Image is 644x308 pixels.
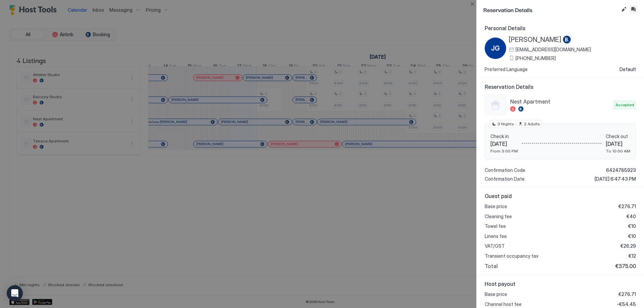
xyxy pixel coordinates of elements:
[490,133,518,139] span: Check in
[516,47,591,53] span: [EMAIL_ADDRESS][DOMAIN_NAME]
[485,176,525,182] span: Confirmation Date
[7,285,23,301] div: Open Intercom Messenger
[485,253,538,259] span: Transient occupancy tax
[509,36,561,44] span: [PERSON_NAME]
[619,203,636,209] span: €276.71
[619,291,636,297] span: €276.71
[615,102,634,108] span: Accepted
[620,5,628,13] button: Edit reservation
[629,5,637,13] button: Inbox
[490,148,518,153] span: From 3:00 PM
[606,140,630,147] span: [DATE]
[485,233,507,239] span: Linens fee
[485,83,636,90] span: Reservation Details
[595,176,636,182] span: [DATE] 6:47:43 PM
[485,193,636,199] span: Guest paid
[627,213,636,220] span: €40
[485,223,506,229] span: Towel fee
[485,243,505,249] span: VAT/GST
[485,25,636,32] span: Personal Details
[628,233,636,239] span: €10
[620,66,636,72] span: Default
[606,148,630,153] span: To 10:00 AM
[629,253,636,259] span: €12
[510,98,611,105] span: Nest Apartment
[524,121,540,127] span: 2 Adults
[497,121,514,127] span: 3 Nights
[485,167,525,173] span: Confirmation Code
[606,167,636,173] span: 6424785923
[628,223,636,229] span: €10
[485,203,507,209] span: Base price
[485,291,507,297] span: Base price
[483,5,619,14] span: Reservation Details
[606,133,630,139] span: Check out
[485,281,636,287] span: Host payout
[485,66,528,72] span: Preferred Language
[615,263,636,269] span: €375.00
[491,43,500,53] span: JG
[490,140,518,147] span: [DATE]
[621,243,636,249] span: €26.29
[485,301,522,307] span: Channel host fee
[516,55,556,61] span: [PHONE_NUMBER]
[485,213,512,220] span: Cleaning fee
[485,263,498,269] span: Total
[617,301,636,307] span: -€54.45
